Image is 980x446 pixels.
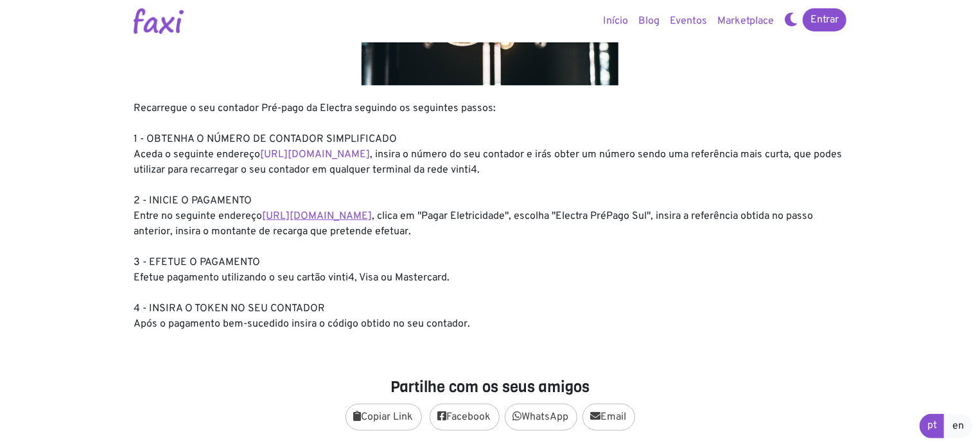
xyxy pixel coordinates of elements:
[803,8,846,31] a: Entrar
[134,8,184,34] img: Logotipo Faxi Online
[505,404,577,431] a: WhatsApp
[920,414,945,438] a: pt
[134,378,846,397] h4: Partilhe com os seus amigos
[260,148,370,161] a: [URL][DOMAIN_NAME]
[582,404,635,431] a: Email
[134,101,846,332] div: Recarregue o seu contador Pré-pago da Electra seguindo os seguintes passos: 1 - OBTENHA O NÚMERO ...
[633,8,665,34] a: Blog
[944,414,972,438] a: en
[430,404,500,431] a: Facebook
[598,8,633,34] a: Início
[262,210,372,223] a: [URL][DOMAIN_NAME]
[712,8,779,34] a: Marketplace
[665,8,712,34] a: Eventos
[346,404,422,431] button: Copiar Link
